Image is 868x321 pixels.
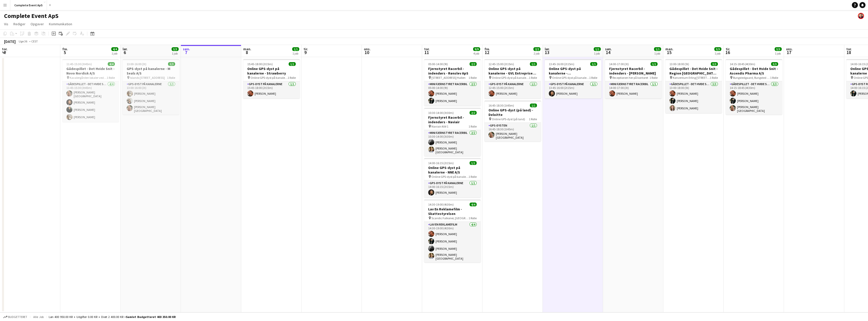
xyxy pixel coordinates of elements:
[424,66,481,76] h3: Fjernstyret Racerbil - indendørs - Rønslev ApS
[492,117,525,121] span: Online GPS-dyst (på land)
[1,50,8,55] span: 4
[243,81,300,98] app-card-role: GPS-dyst på kanalerne1/115:45-18:00 (2t15m)[PERSON_NAME]
[726,81,782,115] app-card-role: Gådespillet - Det Hvide Snit3/314:15-18:45 (4t30m)[PERSON_NAME][PERSON_NAME][PERSON_NAME][GEOGRAP...
[107,76,115,80] span: 1 Rolle
[29,21,46,27] a: Opgaver
[594,52,601,55] div: 1 job
[428,203,454,206] span: 14:30-19:00 (4t30m)
[424,108,481,156] app-job-card: 10:30-14:00 (3t30m)2/2Fjernstyret Racerbil - indendørs - Naviair Naviair Allé 11 RolleMini Fjerns...
[4,12,59,20] h1: Complete Event ApS
[530,62,537,66] span: 1/1
[489,104,514,107] span: 16:45-18:30 (1t45m)
[292,52,299,55] div: 1 job
[243,59,300,98] app-job-card: 15:45-18:00 (2t15m)1/1Online GPS-dyst på kanalerne - Strawberry Online GPS-dyst på kanalerne1 Rol...
[364,47,371,51] span: ons.
[726,59,782,115] app-job-card: 14:15-18:45 (4t30m)3/3Gådespillet - Det Hvide Snit - Ascendis Pharma A/S Rungstedgaard, Rungsted ...
[424,200,481,262] app-job-card: 14:30-19:00 (4t30m)4/4Lav En Reklamefilm - Skattestyrelsen Scandic Falkoner, [GEOGRAPHIC_DATA]1 R...
[492,76,529,80] span: Online GPS-dyst på kanalerne
[31,22,44,26] span: Opgaver
[62,59,119,122] app-job-card: 11:45-15:30 (3t45m)4/4Gådespillet - Det Hvide Snit - Novo Nordisk A/S Kavalergården lokaler ved s...
[533,47,540,51] span: 2/2
[470,62,477,66] span: 2/2
[13,22,25,26] span: Rediger
[673,76,710,80] span: Konventum Erling [STREET_ADDRESS]
[665,47,673,51] span: man.
[545,59,601,98] div: 13:45-16:00 (2t15m)1/1Online GPS-dyst på kanalerne - [GEOGRAPHIC_DATA] Online GPS-dyst på kanaler...
[167,76,175,80] span: 1 Rolle
[428,161,454,165] span: 14:00-16:15 (2t15m)
[654,47,661,51] span: 1/1
[552,76,589,80] span: Online GPS-dyst på kanalerne
[484,81,541,98] app-card-role: GPS-dyst på kanalerne1/112:45-15:00 (2t15m)[PERSON_NAME]
[590,62,597,66] span: 1/1
[66,62,92,66] span: 11:45-15:30 (3t45m)
[549,62,574,66] span: 13:45-16:00 (2t15m)
[112,52,118,55] div: 1 job
[665,66,722,76] h3: Gådespillet - Det Hvide Snit - Region [GEOGRAPHIC_DATA] - CIMT - Digital Regulering
[62,47,68,51] span: fre.
[4,22,8,26] span: Vis
[484,59,541,98] app-job-card: 12:45-15:00 (2t15m)1/1Online GPS-dyst på kanalerne - GVL Entreprise A/S Online GPS-dyst på kanale...
[2,47,8,51] span: tor.
[730,62,755,66] span: 14:15-18:45 (4t30m)
[669,62,689,66] span: 13:00-18:00 (5t)
[424,81,481,106] app-card-role: Mini Fjernstyret Racerbil2/205:00-14:00 (9t)[PERSON_NAME][PERSON_NAME]
[665,81,722,113] app-card-role: Gådespillet - Det Hvide Snit3/313:00-18:00 (5t)[PERSON_NAME][PERSON_NAME][PERSON_NAME]
[123,59,179,115] app-job-card: 13:00-16:00 (3t)3/3GPS-dyst på kanalerne - M Seals A/S Islands [STREET_ADDRESS]1 RolleGPS-dyst på...
[489,62,514,66] span: 12:45-15:00 (2t15m)
[242,50,251,55] span: 8
[726,66,782,76] h3: Gådespillet - Det Hvide Snit - Ascendis Pharma A/S
[484,47,490,51] span: fre.
[243,47,251,51] span: man.
[182,50,190,55] span: 7
[243,66,300,76] h3: Online GPS-dyst på kanalerne - Strawberry
[775,52,781,55] div: 1 job
[2,21,10,27] a: Vis
[123,47,128,51] span: lør.
[3,314,28,320] button: Budgetteret
[484,123,541,141] app-card-role: GPS-dysten1/116:45-18:30 (1t45m)[PERSON_NAME][GEOGRAPHIC_DATA]
[530,104,537,107] span: 1/1
[428,111,454,115] span: 10:30-14:00 (3t30m)
[424,59,481,106] app-job-card: 05:00-14:00 (9t)2/2Fjernstyret Racerbil - indendørs - Rønslev ApS [STREET_ADDRESS] Hallen1 RolleM...
[771,62,778,66] span: 3/3
[424,165,481,175] h3: Online GPS-dyst på kanalerne - NNE A/S
[10,0,47,10] button: Complete Event ApS
[534,52,540,55] div: 2 job
[17,39,29,43] span: Uge 36
[49,22,72,26] span: Kommunikation
[304,47,308,51] span: tir.
[649,76,658,80] span: 1 Rolle
[545,81,601,98] app-card-role: GPS-dyst på kanalerne1/113:45-16:00 (2t15m)[PERSON_NAME]
[786,47,793,51] span: ons.
[545,47,550,51] span: lør.
[251,76,288,80] span: Online GPS-dyst på kanalerne
[484,66,541,76] h3: Online GPS-dyst på kanalerne - GVL Entreprise A/S
[650,62,658,66] span: 1/1
[484,101,541,141] app-job-card: 16:45-18:30 (1t45m)1/1Online GPS-dyst (på land) - Deloitte Online GPS-dyst (på land)1 RolleGPS-dy...
[612,76,648,80] span: Receptionen her på kontoret
[770,76,778,80] span: 1 Rolle
[469,76,477,80] span: 1 Rolle
[8,315,27,319] span: Budgetteret
[424,158,481,197] div: 14:00-16:15 (2t15m)1/1Online GPS-dyst på kanalerne - NNE A/S Online GPS-dyst på kanalerne1 RolleG...
[470,161,477,165] span: 1/1
[858,13,864,19] app-user-avatar: Christian Brøckner
[172,52,178,55] div: 1 job
[665,59,722,113] app-job-card: 13:00-18:00 (5t)3/3Gådespillet - Det Hvide Snit - Region [GEOGRAPHIC_DATA] - CIMT - Digital Regul...
[127,62,146,66] span: 13:00-16:00 (3t)
[605,59,662,98] div: 14:00-17:00 (3t)1/1Fjernstyret Racerbil - indendørs - [PERSON_NAME] Receptionen her på kontoret1 ...
[470,111,477,115] span: 2/2
[62,66,119,76] h3: Gådespillet - Det Hvide Snit - Novo Nordisk A/S
[725,50,730,55] span: 16
[529,76,537,80] span: 1 Rolle
[469,125,477,128] span: 1 Rolle
[108,62,115,66] span: 4/4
